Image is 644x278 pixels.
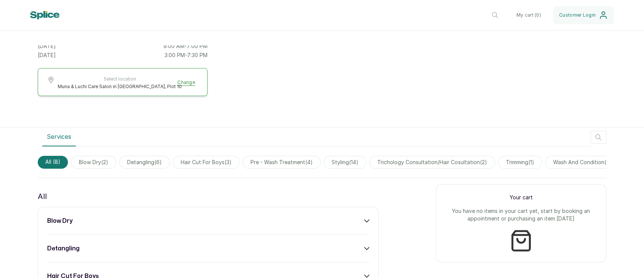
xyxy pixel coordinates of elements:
button: My cart (0) [510,6,547,24]
span: styling(14) [324,156,366,169]
h3: detangling [47,244,80,253]
span: trichology consultation/hair cosultation(2) [369,156,495,169]
p: Your cart [445,194,597,201]
p: 3:00 PM - 7:30 PM [164,51,207,59]
span: detangling(6) [119,156,170,169]
h3: blow dry [47,216,72,225]
p: 9:00 AM - 7:00 PM [163,42,207,50]
span: Customer Login [559,12,596,18]
span: trimming(1) [498,156,542,169]
span: blow dry(2) [71,156,116,169]
span: pre - wash treatment(4) [243,156,321,169]
p: You have no items in your cart yet, start by booking an appointment or purchasing an item [DATE] [445,207,597,222]
span: Select location [58,76,182,82]
button: Customer Login [553,6,614,24]
span: All (8) [38,156,68,169]
span: wash and condition(5) [545,156,620,169]
p: [DATE] [38,42,56,50]
button: Services [42,127,76,146]
button: Select locationMuna & Luchi Care Salon in [GEOGRAPHIC_DATA], Plot 10Change [47,76,198,90]
p: All [38,190,47,202]
p: [DATE] [38,51,56,59]
span: hair cut for boys(3) [173,156,240,169]
span: Muna & Luchi Care Salon in [GEOGRAPHIC_DATA], Plot 10 [58,84,182,90]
